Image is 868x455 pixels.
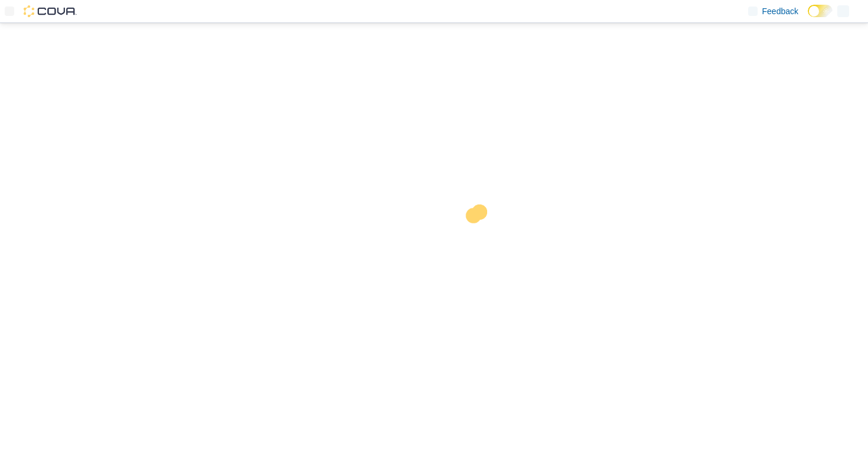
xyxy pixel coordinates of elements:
span: Feedback [762,5,798,17]
input: Dark Mode [808,5,833,17]
span: Dark Mode [808,17,808,18]
img: cova-loader [434,196,523,284]
img: Cova [24,5,77,17]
